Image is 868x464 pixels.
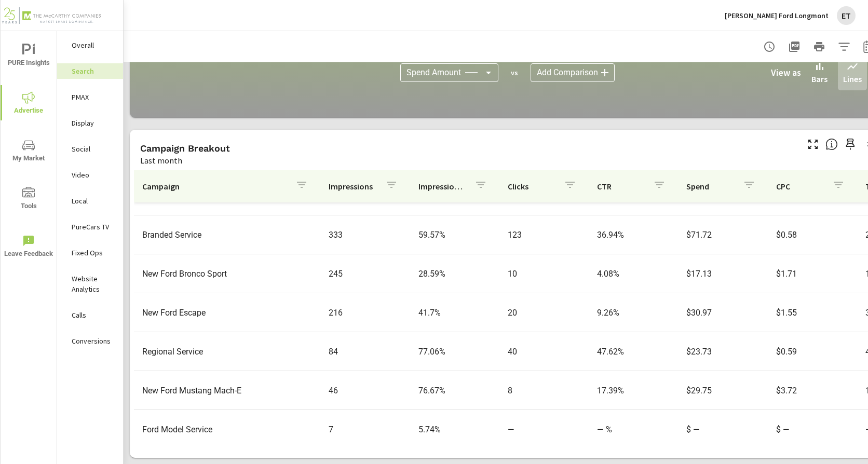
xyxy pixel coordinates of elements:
p: Overall [72,40,115,50]
td: — % [589,416,678,443]
p: Bars [811,73,828,85]
div: Spend Amount [400,63,498,82]
td: 77.06% [410,338,499,365]
p: Fixed Ops [72,248,115,258]
span: Add Comparison [537,67,598,78]
td: 40 [499,338,589,365]
td: New Ford Bronco Sport [134,261,320,287]
td: New Ford Escape [134,299,320,326]
td: 8 [499,377,589,404]
td: 47.62% [589,338,678,365]
td: — [499,416,589,443]
div: Social [57,141,123,157]
td: 20 [499,299,589,326]
td: Ford Model Service [134,416,320,443]
td: 216 [320,299,410,326]
td: 5.74% [410,416,499,443]
td: New Ford Mustang Mach-E [134,377,320,404]
td: 36.94% [589,222,678,248]
td: 28.59% [410,261,499,287]
div: PureCars TV [57,219,123,235]
p: PMAX [72,92,115,102]
td: 46 [320,377,410,404]
td: $ — [678,416,767,443]
td: 4.08% [589,261,678,287]
div: Search [57,63,123,79]
p: Search [72,66,115,76]
div: Fixed Ops [57,245,123,261]
span: This is a summary of Search performance results by campaign. Each column can be sorted. [825,138,838,151]
p: PureCars TV [72,222,115,232]
td: 245 [320,261,410,287]
p: Calls [72,310,115,320]
p: vs [498,68,531,77]
td: 7 [320,416,410,443]
span: My Market [4,139,53,165]
td: 333 [320,222,410,248]
p: Clicks [508,181,555,192]
p: Display [72,118,115,128]
td: $29.75 [678,377,767,404]
div: Conversions [57,333,123,349]
button: Apply Filters [834,36,855,57]
td: 17.39% [589,377,678,404]
td: $ — [768,416,857,443]
td: $0.59 [768,338,857,365]
p: Social [72,144,115,154]
td: $23.73 [678,338,767,365]
h5: Campaign Breakout [140,143,230,154]
div: ET [837,6,856,25]
p: Video [72,170,115,180]
td: 123 [499,222,589,248]
div: nav menu [1,31,57,270]
p: Impressions [329,181,376,192]
td: $1.71 [768,261,857,287]
td: 84 [320,338,410,365]
div: Video [57,167,123,183]
td: $30.97 [678,299,767,326]
p: Lines [843,73,862,85]
div: Overall [57,37,123,53]
p: CPC [776,181,824,192]
p: Local [72,196,115,206]
span: Tools [4,187,53,212]
td: $1.55 [768,299,857,326]
button: Make Fullscreen [805,136,821,153]
td: Regional Service [134,338,320,365]
button: Print Report [809,36,830,57]
div: PMAX [57,89,123,105]
td: Branded Service [134,222,320,248]
td: $0.58 [768,222,857,248]
h6: View as [771,67,801,78]
div: Calls [57,307,123,323]
p: Spend [686,181,734,192]
p: [PERSON_NAME] Ford Longmont [725,11,829,20]
p: Website Analytics [72,274,115,294]
div: Website Analytics [57,271,123,297]
span: Spend Amount [406,67,461,78]
div: Display [57,115,123,131]
td: 41.7% [410,299,499,326]
span: PURE Insights [4,44,53,69]
p: Impression Share [418,181,466,192]
div: Add Comparison [531,63,615,82]
p: CTR [597,181,645,192]
td: 59.57% [410,222,499,248]
td: $3.72 [768,377,857,404]
td: 9.26% [589,299,678,326]
td: $71.72 [678,222,767,248]
td: $17.13 [678,261,767,287]
td: 10 [499,261,589,287]
div: Local [57,193,123,209]
p: Conversions [72,336,115,346]
p: Campaign [142,181,287,192]
td: 76.67% [410,377,499,404]
span: Advertise [4,91,53,117]
p: Last month [140,154,182,167]
span: Leave Feedback [4,235,53,260]
span: Save this to your personalized report [842,136,859,153]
